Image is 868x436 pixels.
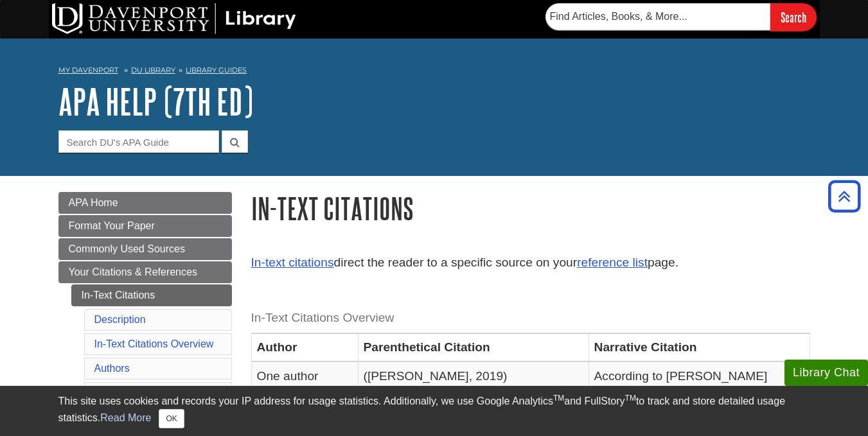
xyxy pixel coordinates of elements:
sup: TM [625,394,636,403]
span: Commonly Used Sources [69,243,185,254]
caption: In-Text Citations Overview [251,304,810,333]
span: Format Your Paper [69,220,155,231]
a: Back to Top [824,187,865,205]
a: Description [94,314,146,325]
td: According to [PERSON_NAME] (2019)... [589,362,810,408]
input: Find Articles, Books, & More... [545,3,770,30]
button: Library Chat [784,360,868,386]
a: DU Library [131,65,175,74]
th: Narrative Citation [589,333,810,362]
img: DU Library [52,3,296,34]
td: One author [251,362,358,408]
a: Commonly Used Sources [58,238,232,260]
a: Authors [94,363,130,374]
a: reference list [577,256,648,269]
input: Search DU's APA Guide [58,130,219,153]
button: Close [159,409,184,428]
span: APA Home [69,197,118,208]
sup: TM [553,394,564,403]
nav: breadcrumb [58,62,810,82]
h1: In-Text Citations [251,192,810,225]
a: In-Text Citations [71,284,232,306]
th: Author [251,333,358,362]
a: APA Help (7th Ed) [58,82,253,121]
span: Your Citations & References [69,266,197,277]
a: Your Citations & References [58,261,232,283]
th: Parenthetical Citation [358,333,589,362]
p: direct the reader to a specific source on your page. [251,254,810,272]
input: Search [770,3,817,31]
div: This site uses cookies and records your IP address for usage statistics. Additionally, we use Goo... [58,394,810,428]
a: APA Home [58,192,232,214]
form: Searches DU Library's articles, books, and more [545,3,817,31]
a: In-Text Citations Overview [94,338,214,349]
a: Format Your Paper [58,215,232,237]
td: ([PERSON_NAME], 2019) [358,362,589,408]
a: Library Guides [186,65,247,74]
a: Read More [100,412,151,423]
a: In-text citations [251,256,334,269]
a: My Davenport [58,65,118,76]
